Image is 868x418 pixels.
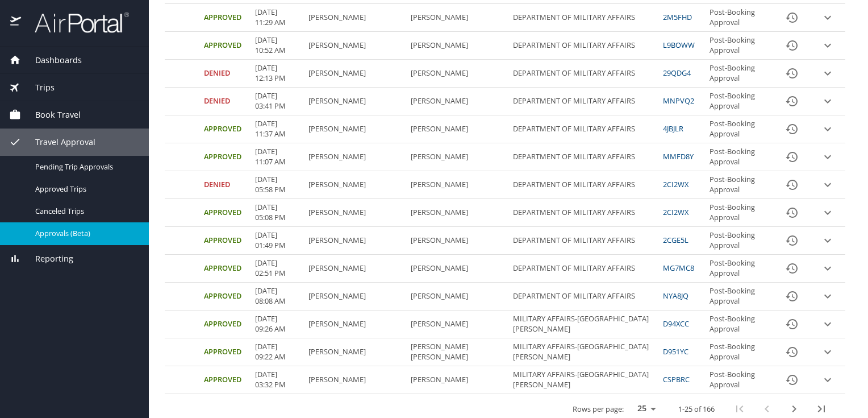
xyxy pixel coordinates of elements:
[705,115,774,143] td: Post-Booking Approval
[406,60,508,88] td: [PERSON_NAME]
[705,32,774,60] td: Post-Booking Approval
[819,371,836,388] button: expand row
[304,143,406,171] td: [PERSON_NAME]
[406,88,508,115] td: [PERSON_NAME]
[304,32,406,60] td: [PERSON_NAME]
[508,366,658,394] td: MILITARY AFFAIRS-[GEOGRAPHIC_DATA][PERSON_NAME]
[406,227,508,255] td: [PERSON_NAME]
[251,171,304,199] td: [DATE] 05:58 PM
[778,366,806,394] button: History
[705,227,774,255] td: Post-Booking Approval
[508,32,658,60] td: DEPARTMENT OF MILITARY AFFAIRS
[251,4,304,32] td: [DATE] 11:29 AM
[406,255,508,283] td: [PERSON_NAME]
[199,366,251,394] td: Approved
[251,143,304,171] td: [DATE] 11:07 AM
[819,232,836,249] button: expand row
[508,115,658,143] td: DEPARTMENT OF MILITARY AFFAIRS
[778,115,806,143] button: History
[778,338,806,366] button: History
[304,88,406,115] td: [PERSON_NAME]
[304,171,406,199] td: [PERSON_NAME]
[251,88,304,115] td: [DATE] 03:41 PM
[251,227,304,255] td: [DATE] 01:49 PM
[10,11,22,34] img: icon-airportal.png
[406,32,508,60] td: [PERSON_NAME]
[199,4,251,32] td: Approved
[251,366,304,394] td: [DATE] 03:32 PM
[406,366,508,394] td: [PERSON_NAME]
[35,184,135,194] span: Approved Trips
[778,32,806,59] button: History
[35,162,135,172] span: Pending Trip Approvals
[705,283,774,311] td: Post-Booking Approval
[705,88,774,115] td: Post-Booking Approval
[508,88,658,115] td: DEPARTMENT OF MILITARY AFFAIRS
[778,311,806,338] button: History
[819,176,836,193] button: expand row
[21,109,81,121] span: Book Travel
[819,148,836,165] button: expand row
[663,151,694,162] a: MMFD8Y
[251,115,304,143] td: [DATE] 11:37 AM
[819,288,836,305] button: expand row
[251,32,304,60] td: [DATE] 10:52 AM
[778,88,806,115] button: History
[304,311,406,338] td: [PERSON_NAME]
[304,227,406,255] td: [PERSON_NAME]
[508,60,658,88] td: DEPARTMENT OF MILITARY AFFAIRS
[199,227,251,255] td: Approved
[663,40,695,50] a: L9BOWW
[663,263,694,273] a: MG7MC8
[819,65,836,82] button: expand row
[199,255,251,283] td: Approved
[508,143,658,171] td: DEPARTMENT OF MILITARY AFFAIRS
[251,311,304,338] td: [DATE] 09:26 AM
[705,143,774,171] td: Post-Booking Approval
[251,338,304,366] td: [DATE] 09:22 AM
[22,11,129,34] img: airportal-logo.png
[304,255,406,283] td: [PERSON_NAME]
[21,81,55,94] span: Trips
[406,311,508,338] td: [PERSON_NAME]
[663,235,688,245] a: 2CGE5L
[199,32,251,60] td: Approved
[406,199,508,227] td: [PERSON_NAME]
[573,405,624,413] p: Rows per page:
[705,4,774,32] td: Post-Booking Approval
[508,338,658,366] td: MILITARY AFFAIRS-[GEOGRAPHIC_DATA][PERSON_NAME]
[251,199,304,227] td: [DATE] 05:08 PM
[508,4,658,32] td: DEPARTMENT OF MILITARY AFFAIRS
[35,206,135,217] span: Canceled Trips
[778,171,806,198] button: History
[778,60,806,87] button: History
[199,338,251,366] td: Approved
[778,199,806,226] button: History
[663,123,683,134] a: 4JBJLR
[304,199,406,227] td: [PERSON_NAME]
[199,143,251,171] td: Approved
[705,338,774,366] td: Post-Booking Approval
[35,228,135,239] span: Approvals (Beta)
[628,400,660,417] select: rows per page
[819,316,836,333] button: expand row
[508,171,658,199] td: DEPARTMENT OF MILITARY AFFAIRS
[663,68,691,78] a: 29QDG4
[406,283,508,311] td: [PERSON_NAME]
[304,4,406,32] td: [PERSON_NAME]
[663,96,694,106] a: MNPVQ2
[508,227,658,255] td: DEPARTMENT OF MILITARY AFFAIRS
[508,199,658,227] td: DEPARTMENT OF MILITARY AFFAIRS
[251,255,304,283] td: [DATE] 02:51 PM
[819,9,836,26] button: expand row
[199,311,251,338] td: Approved
[705,171,774,199] td: Post-Booking Approval
[778,143,806,171] button: History
[199,283,251,311] td: Approved
[663,318,689,329] a: D94XCC
[508,283,658,311] td: DEPARTMENT OF MILITARY AFFAIRS
[705,366,774,394] td: Post-Booking Approval
[251,283,304,311] td: [DATE] 08:08 AM
[778,255,806,282] button: History
[21,54,82,67] span: Dashboards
